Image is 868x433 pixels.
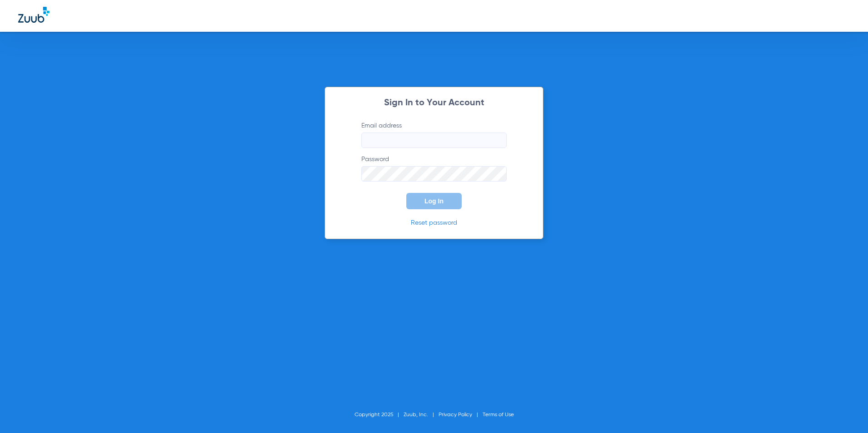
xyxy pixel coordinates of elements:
label: Email address [361,121,507,148]
li: Copyright 2025 [355,410,404,419]
label: Password [361,155,507,182]
input: Password [361,166,507,182]
a: Reset password [411,220,457,226]
a: Privacy Policy [439,412,472,418]
img: Zuub Logo [18,7,49,23]
span: Log In [424,197,444,205]
button: Log In [406,193,462,209]
input: Email address [361,133,507,148]
h2: Sign In to Your Account [348,98,520,108]
li: Zuub, Inc. [404,410,439,419]
a: Terms of Use [483,412,514,418]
